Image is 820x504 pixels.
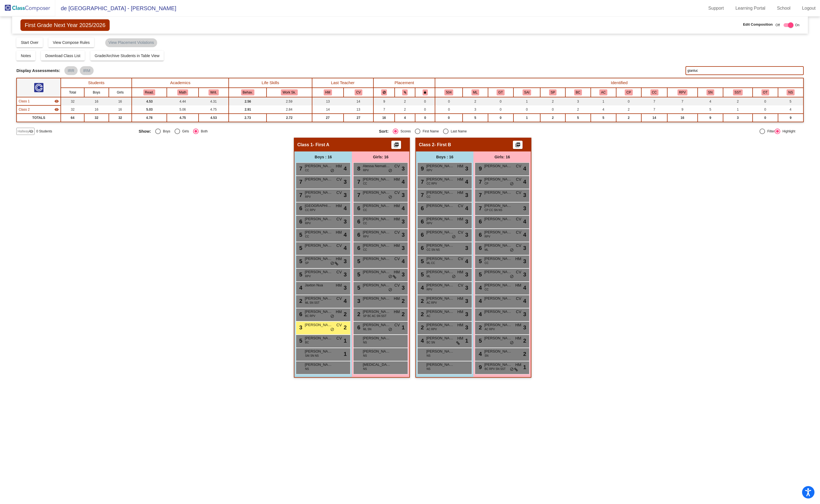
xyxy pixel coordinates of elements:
th: Speech Services w/IEP [540,88,565,97]
mat-icon: picture_as_pdf [515,142,521,150]
button: Download Class List [41,51,85,61]
a: Support [704,4,728,13]
td: 2 [616,105,642,114]
span: CP CC SN NS [484,208,502,212]
div: Last Name [449,129,467,134]
span: 6 [356,218,360,225]
td: 32 [61,105,84,114]
td: 16 [667,114,698,122]
td: 3 [565,97,591,105]
span: 9 [419,166,424,172]
td: 2.73 [229,114,267,122]
th: New to de Portola [778,88,803,97]
span: Class 1 [297,142,313,148]
span: 7 [298,166,302,172]
td: 16 [109,105,132,114]
span: CV [394,230,400,235]
td: 4 [698,97,723,105]
td: 16 [84,105,109,114]
span: HM [457,177,463,182]
span: CV [516,190,521,196]
th: Students [61,78,132,88]
mat-chip: IRR [64,66,78,75]
span: 3 [465,191,468,199]
td: 9 [778,114,803,122]
span: CV [458,203,463,209]
th: Identified [435,78,803,88]
button: Math [177,89,188,95]
span: 7 [298,192,302,198]
td: 2.56 [229,97,267,105]
td: 2.91 [229,105,267,114]
td: 0 [753,105,778,114]
td: 4.53 [132,97,167,105]
td: Hidden teacher - First A [17,97,61,105]
span: [PERSON_NAME] [426,190,454,195]
button: CP [625,89,632,95]
td: 2 [395,97,415,105]
mat-chip: View Placement Violations [105,38,157,47]
span: First Grade Next Year 2025/2026 [20,19,109,31]
span: [PERSON_NAME] [305,230,332,235]
th: Keep away students [373,88,395,97]
td: 4.44 [167,97,199,105]
th: Boys [84,88,109,97]
span: [PERSON_NAME] [484,203,512,209]
span: [PERSON_NAME] [363,216,390,222]
span: [PERSON_NAME] [426,203,454,209]
td: 5 [565,114,591,122]
span: 4 [523,231,526,239]
td: 7 [641,97,667,105]
td: Hidden teacher - First B [17,105,61,114]
td: 5 [778,97,803,105]
span: [PERSON_NAME] [426,216,454,222]
td: 14 [312,105,344,114]
a: Logout [798,4,820,13]
span: RPV [426,168,432,172]
span: Class 2 [19,107,30,112]
span: Notes [21,54,31,58]
button: SAI [523,89,531,95]
span: Class 1 [19,99,30,104]
span: 4 [402,204,405,212]
td: 27 [344,114,374,122]
th: Academic Concerns, but not in SpEd [591,88,616,97]
button: Grade/Archive Students in Table View [90,51,164,61]
th: Placement [373,78,435,88]
span: do_not_disturb_alt [510,182,514,186]
td: 4 [591,105,616,114]
th: SST This year [723,88,753,97]
span: do_not_disturb_alt [388,195,392,199]
span: HM [336,203,342,209]
td: 4.53 [199,114,229,122]
td: 2 [395,105,415,114]
span: RPV [305,221,311,225]
td: 5 [591,114,616,122]
span: [PERSON_NAME] [484,177,512,182]
td: 7 [667,97,698,105]
span: RPV [363,168,369,172]
th: See Notes [698,88,723,97]
td: 4.75 [199,105,229,114]
span: 4 [344,164,347,173]
span: 6 [419,218,424,225]
span: 3 [523,191,526,199]
span: View Compose Rules [53,40,90,45]
span: CC RPV [305,208,315,212]
td: 4.31 [199,97,229,105]
th: Gifted and Talented [488,88,513,97]
span: [PERSON_NAME] [363,230,390,235]
td: 5.06 [167,105,199,114]
button: SST [733,89,743,95]
span: HM [457,216,463,222]
span: 4 [402,178,405,186]
span: Class 2 [419,142,434,148]
span: Sort: [379,129,389,134]
td: 32 [84,114,109,122]
a: School [772,4,795,13]
div: Girls [180,129,189,134]
button: OT [761,89,769,95]
button: GT [497,89,504,95]
span: [PERSON_NAME] [484,163,512,169]
td: 2 [540,97,565,105]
